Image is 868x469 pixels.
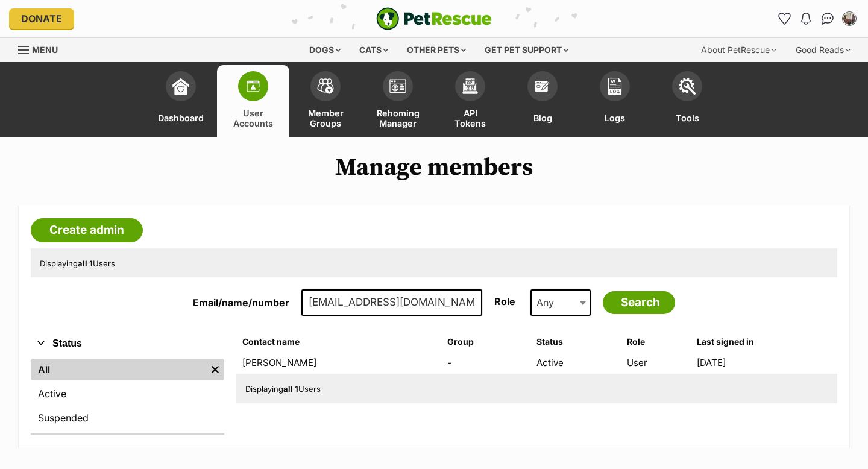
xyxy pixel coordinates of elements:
[245,384,321,394] span: Displaying Users
[442,332,530,351] th: Group
[532,294,566,311] span: Any
[533,107,552,128] span: Blog
[172,78,189,95] img: dashboard-icon-eb2f2d2d3e046f16d808141f083e7271f6b2e854fb5c12c21221c1fb7104beca.svg
[605,107,625,128] span: Logs
[40,259,115,268] span: Displaying Users
[9,8,74,29] a: Donate
[476,38,577,62] div: Get pet support
[532,332,621,351] th: Status
[193,297,289,309] label: Email/name/number
[442,353,530,373] td: -
[317,78,334,94] img: team-members-icon-5396bd8760b3fe7c0b43da4ab00e1e3bb1a5d9ba89233759b79545d2d3fc5d0d.svg
[289,65,362,137] a: Member Groups
[362,65,434,137] a: Rehoming Manager
[18,38,66,60] a: Menu
[697,353,836,373] td: [DATE]
[796,9,816,28] button: Notifications
[840,9,859,28] button: My account
[145,65,217,137] a: Dashboard
[532,353,621,373] td: Active
[78,259,93,268] strong: all 1
[606,78,623,95] img: logs-icon-5bf4c29380941ae54b88474b1138927238aebebbc450bc62c8517511492d5a22.svg
[622,332,696,351] th: Role
[31,359,206,380] a: All
[534,78,551,95] img: blogs-icon-e71fceff818bbaa76155c998696f2ea9b8fc06abc828b24f45ee82a475c2fd99.svg
[351,38,397,62] div: Cats
[31,336,224,351] button: Status
[31,383,224,404] a: Active
[389,79,406,93] img: group-profile-icon-3fa3cf56718a62981997c0bc7e787c4b2cf8bcc04b72c1350f741eb67cf2f40e.svg
[158,107,204,128] span: Dashboard
[31,218,143,242] a: Create admin
[818,9,837,28] a: Conversations
[676,107,699,128] span: Tools
[693,38,785,62] div: About PetRescue
[217,65,289,137] a: User Accounts
[376,7,492,30] img: logo-e224e6f780fb5917bec1dbf3a21bbac754714ae5b6737aabdf751b685950b380.svg
[31,407,224,429] a: Suspended
[301,38,349,62] div: Dogs
[434,65,506,137] a: API Tokens
[232,107,274,128] span: User Accounts
[462,78,479,95] img: api-icon-849e3a9e6f871e3acf1f60245d25b4cd0aad652aa5f5372336901a6a67317bd8.svg
[506,65,579,137] a: Blog
[245,78,262,95] img: members-icon-d6bcda0bfb97e5ba05b48644448dc2971f67d37433e5abca221da40c41542bd5.svg
[697,332,836,351] th: Last signed in
[787,38,859,62] div: Good Reads
[775,9,859,28] ul: Account quick links
[530,289,591,316] span: Any
[651,65,723,137] a: Tools
[377,107,420,128] span: Rehoming Manager
[801,13,811,25] img: notifications-46538b983faf8c2785f20acdc204bb7945ddae34d4c08c2a6579f10ce5e182be.svg
[376,7,492,30] a: PetRescue
[31,356,224,433] div: Status
[579,65,651,137] a: Logs
[283,384,298,394] strong: all 1
[449,107,491,128] span: API Tokens
[237,332,441,351] th: Contact name
[679,78,696,95] img: tools-icon-677f8b7d46040df57c17cb185196fc8e01b2b03676c49af7ba82c462532e62ee.svg
[822,13,834,25] img: chat-41dd97257d64d25036548639549fe6c8038ab92f7586957e7f3b1b290dea8141.svg
[242,357,316,368] a: [PERSON_NAME]
[32,45,58,55] span: Menu
[398,38,474,62] div: Other pets
[304,107,347,128] span: Member Groups
[494,295,515,307] label: Role
[843,13,855,25] img: Susan Irwin profile pic
[206,359,224,380] a: Remove filter
[622,353,696,373] td: User
[775,9,794,28] a: Favourites
[603,291,675,314] input: Search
